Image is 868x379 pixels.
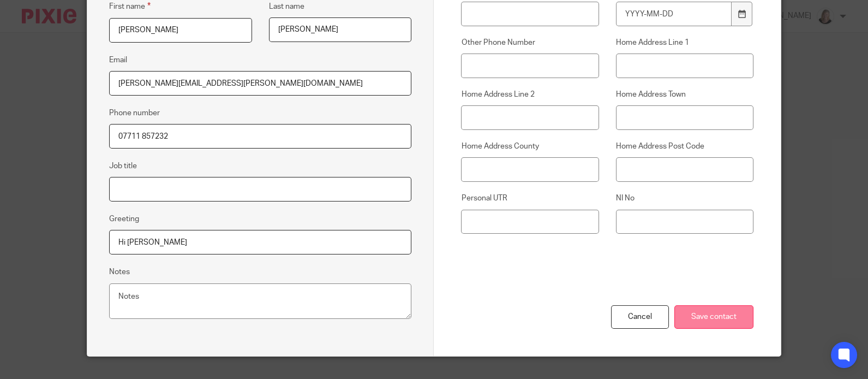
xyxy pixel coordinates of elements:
[461,37,598,48] label: Other Phone Number
[616,2,732,26] input: YYYY-MM-DD
[269,1,304,12] label: Last name
[109,161,137,171] label: Job title
[616,193,753,204] label: NI No
[109,230,411,254] input: e.g. Dear Mrs. Appleseed or Hi Sam
[109,267,130,277] label: Notes
[616,141,753,152] label: Home Address Post Code
[616,89,753,100] label: Home Address Town
[461,141,598,152] label: Home Address County
[674,305,753,329] input: Save contact
[611,305,669,329] div: Cancel
[109,108,160,119] label: Phone number
[616,37,753,48] label: Home Address Line 1
[461,89,598,100] label: Home Address Line 2
[109,214,139,224] label: Greeting
[109,55,127,66] label: Email
[461,193,598,204] label: Personal UTR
